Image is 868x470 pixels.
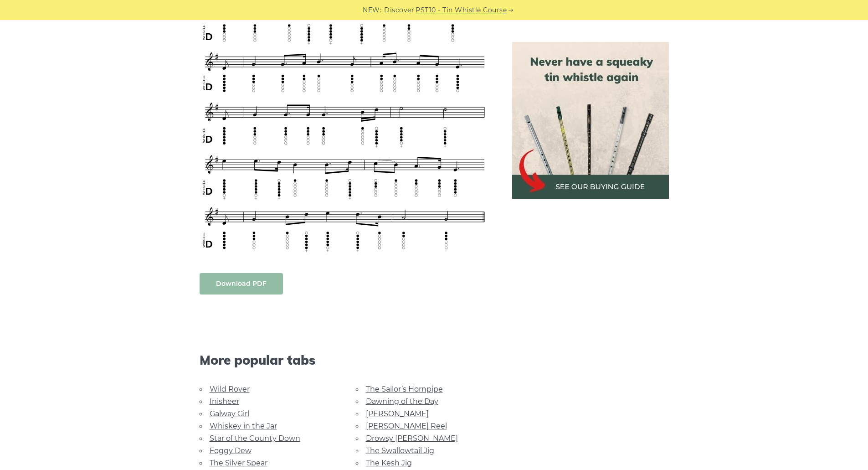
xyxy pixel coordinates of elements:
a: Whiskey in the Jar [210,422,277,430]
a: Download PDF [200,273,283,294]
img: tin whistle buying guide [512,42,669,199]
span: NEW: [363,5,381,15]
a: Galway Girl [210,409,249,418]
a: PST10 - Tin Whistle Course [416,5,507,15]
a: The Swallowtail Jig [366,446,434,455]
span: Discover [384,5,414,15]
span: More popular tabs [200,352,490,368]
a: Star of the County Down [210,434,300,443]
a: Wild Rover [210,385,250,393]
a: Dawning of the Day [366,397,438,406]
a: The Silver Spear [210,459,267,467]
a: [PERSON_NAME] Reel [366,422,447,430]
a: The Kesh Jig [366,459,412,467]
a: The Sailor’s Hornpipe [366,385,443,393]
a: Inisheer [210,397,239,406]
a: [PERSON_NAME] [366,409,429,418]
a: Drowsy [PERSON_NAME] [366,434,458,443]
a: Foggy Dew [210,446,252,455]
